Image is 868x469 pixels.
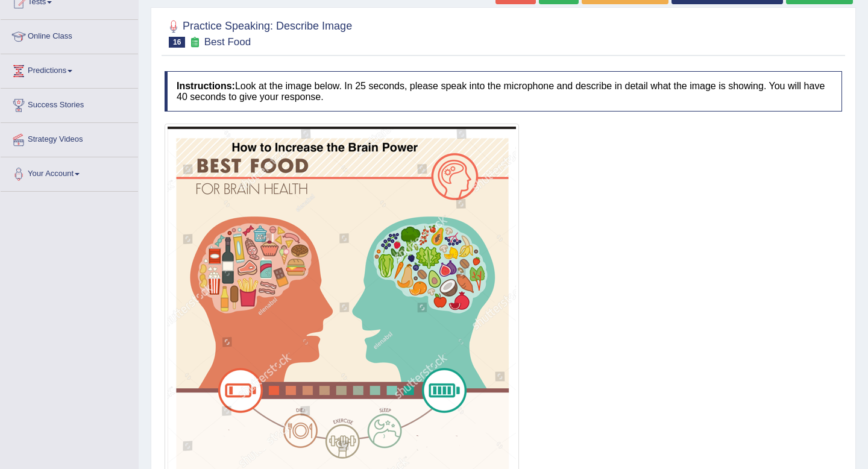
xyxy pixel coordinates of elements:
a: Predictions [1,54,138,84]
b: Instructions: [177,81,235,91]
small: Best Food [204,36,251,48]
a: Your Account [1,157,138,187]
a: Success Stories [1,89,138,119]
span: 16 [169,37,185,48]
h2: Practice Speaking: Describe Image [165,17,352,48]
small: Exam occurring question [188,37,201,48]
a: Online Class [1,20,138,50]
a: Strategy Videos [1,123,138,153]
h4: Look at the image below. In 25 seconds, please speak into the microphone and describe in detail w... [165,71,842,112]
